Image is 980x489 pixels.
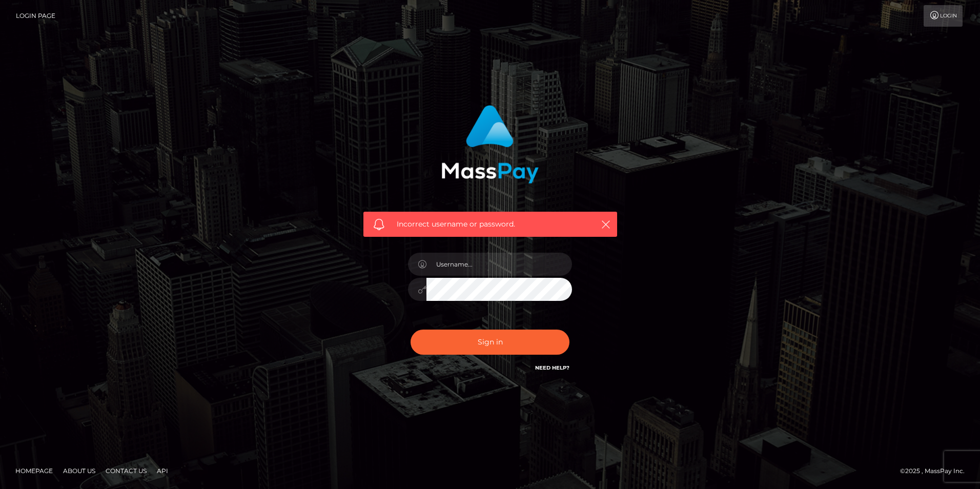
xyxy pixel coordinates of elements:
a: Homepage [11,463,57,479]
div: © 2025 , MassPay Inc. [900,465,972,477]
a: API [153,463,172,479]
a: About Us [59,463,99,479]
a: Login Page [16,5,55,27]
img: MassPay Login [441,105,539,184]
a: Contact Us [101,463,151,479]
button: Sign in [411,330,569,355]
input: Username... [426,253,572,276]
span: Incorrect username or password. [397,219,584,230]
a: Login [924,5,963,27]
a: Need Help? [535,364,569,371]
